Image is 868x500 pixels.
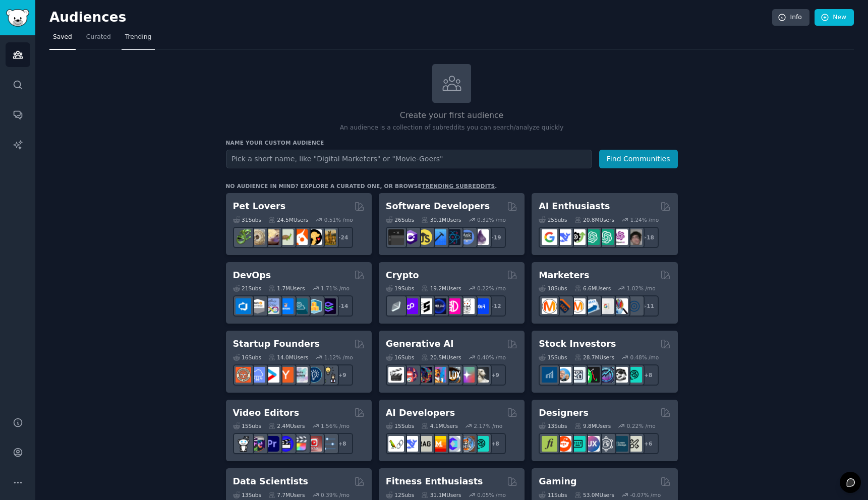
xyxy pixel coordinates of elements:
h2: Pet Lovers [233,200,286,213]
img: ballpython [250,229,265,245]
img: turtle [278,229,294,245]
h2: Stock Investors [539,338,616,350]
img: cockatiel [292,229,308,245]
div: + 14 [332,295,353,317]
img: gopro [236,436,251,452]
img: csharp [402,229,418,245]
img: AWS_Certified_Experts [250,298,265,314]
img: dalle2 [402,367,418,383]
img: AskComputerScience [459,229,475,245]
div: 25 Sub s [539,216,567,223]
h2: Designers [539,407,589,419]
h2: Generative AI [386,338,454,350]
div: 12 Sub s [386,491,414,498]
div: 18 Sub s [539,285,567,292]
div: 21 Sub s [233,285,261,292]
img: content_marketing [542,298,557,314]
a: Curated [83,29,114,50]
a: trending subreddits [422,183,495,189]
img: azuredevops [236,298,251,314]
div: 20.5M Users [421,354,461,361]
img: LangChain [388,436,404,452]
img: defiblockchain [445,298,460,314]
img: Trading [584,367,600,383]
img: indiehackers [292,367,308,383]
div: 9.8M Users [574,422,611,429]
h3: Name your custom audience [226,139,678,146]
div: 1.56 % /mo [321,422,350,429]
img: finalcutpro [292,436,308,452]
div: + 9 [485,364,506,386]
div: + 8 [638,364,659,386]
img: dividends [542,367,557,383]
a: New [815,9,854,26]
h2: Software Developers [386,200,490,213]
div: 7.7M Users [268,491,305,498]
div: 31 Sub s [233,216,261,223]
img: defi_ [473,298,489,314]
img: llmops [459,436,475,452]
div: 15 Sub s [386,422,414,429]
div: + 24 [332,227,353,248]
a: Info [772,9,809,26]
div: 2.17 % /mo [474,422,502,429]
img: DreamBooth [473,367,489,383]
div: 0.05 % /mo [477,491,506,498]
h2: Gaming [539,475,576,488]
div: 0.51 % /mo [324,216,353,223]
img: DevOpsLinks [278,298,294,314]
span: Saved [53,33,72,42]
img: CryptoNews [459,298,475,314]
img: logodesign [556,436,571,452]
img: FluxAI [445,367,460,383]
div: 11 Sub s [539,491,567,498]
div: 1.71 % /mo [321,285,350,292]
img: DeepSeek [402,436,418,452]
img: AIDevelopersSociety [473,436,489,452]
h2: Marketers [539,269,589,282]
div: 1.12 % /mo [324,354,353,361]
img: leopardgeckos [264,229,279,245]
img: Forex [570,367,586,383]
div: -0.07 % /mo [630,491,661,498]
div: 4.1M Users [421,422,458,429]
img: Emailmarketing [584,298,600,314]
img: ycombinator [278,367,294,383]
div: 15 Sub s [233,422,261,429]
img: elixir [473,229,489,245]
h2: Fitness Enthusiasts [386,475,483,488]
img: herpetology [236,229,251,245]
img: Docker_DevOps [264,298,279,314]
img: platformengineering [292,298,308,314]
button: Find Communities [599,150,678,168]
div: 16 Sub s [386,354,414,361]
div: 15 Sub s [539,354,567,361]
img: software [388,229,404,245]
div: 26 Sub s [386,216,414,223]
h2: Audiences [49,10,772,26]
div: + 11 [638,295,659,317]
div: + 6 [638,433,659,454]
img: OnlineMarketing [626,298,642,314]
div: + 8 [485,433,506,454]
div: 19 Sub s [386,285,414,292]
img: postproduction [320,436,336,452]
div: 0.39 % /mo [321,491,350,498]
img: aws_cdk [306,298,322,314]
div: 0.22 % /mo [627,422,656,429]
div: 31.1M Users [421,491,461,498]
img: growmybusiness [320,367,336,383]
img: chatgpt_promptDesign [584,229,600,245]
img: bigseo [556,298,571,314]
img: GoogleGeminiAI [542,229,557,245]
img: VideoEditors [278,436,294,452]
img: SaaS [250,367,265,383]
img: Entrepreneurship [306,367,322,383]
img: PlatformEngineers [320,298,336,314]
img: MistralAI [431,436,446,452]
div: 53.0M Users [574,491,614,498]
div: + 8 [332,433,353,454]
input: Pick a short name, like "Digital Marketers" or "Movie-Goers" [226,150,592,168]
img: UI_Design [570,436,586,452]
h2: Create your first audience [226,109,678,122]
